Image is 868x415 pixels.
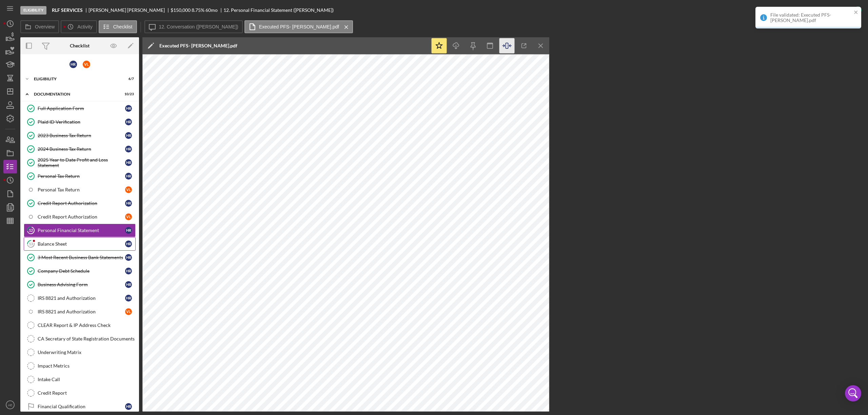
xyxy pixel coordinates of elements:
a: 2023 Business Tax ReturnHR [24,129,136,142]
tspan: 13 [29,242,33,246]
button: Overview [20,20,59,33]
div: Credit Report Authorization [38,201,125,206]
div: Underwriting Matrix [38,350,135,355]
div: File validated: Executed PFS- [PERSON_NAME].pdf [770,12,852,23]
div: Financial Qualification [38,404,125,409]
label: 12. Conversation ([PERSON_NAME]) [159,24,238,29]
div: Personal Tax Return [38,173,125,179]
button: Activity [61,20,97,33]
button: Checklist [99,20,137,33]
a: CLEAR Report & IP Address Check [24,318,136,332]
div: 8.75 % [192,7,204,13]
div: 12. Personal Financial Statement ([PERSON_NAME]) [223,7,334,13]
button: AE [3,398,17,412]
a: 2025 Year to Date Profit and Loss StatementHR [24,156,136,169]
a: Company Debt ScheduleHR [24,264,136,278]
div: 10 / 23 [122,92,134,96]
div: [PERSON_NAME] [PERSON_NAME] [88,7,171,13]
div: V L [125,186,132,193]
div: H R [125,200,132,207]
div: Full Application Form [38,106,125,111]
div: Personal Tax Return [38,187,125,192]
a: Impact Metrics [24,359,136,373]
a: Intake Call [24,373,136,386]
div: Open Intercom Messenger [845,385,861,401]
div: 2024 Business Tax Return [38,146,125,152]
div: H R [125,146,132,152]
div: H R [125,132,132,139]
a: Business Advising FormHR [24,278,136,291]
div: Checklist [70,43,90,48]
div: CA Secretary of State Registration Documents [38,336,135,341]
label: Activity [77,24,92,29]
tspan: 12 [29,228,33,232]
button: Executed PFS- [PERSON_NAME].pdf [244,20,353,33]
a: Personal Tax ReturnVL [24,183,136,196]
a: IRS 8821 and AuthorizationHR [24,291,136,305]
div: 2023 Business Tax Return [38,133,125,138]
div: Intake Call [38,377,135,382]
div: Plaid ID Verification [38,119,125,125]
button: 12. Conversation ([PERSON_NAME]) [144,20,243,33]
label: Executed PFS- [PERSON_NAME].pdf [259,24,339,29]
div: IRS 8821 and Authorization [38,309,125,314]
div: Eligibility [20,6,46,15]
div: IRS 8821 and Authorization [38,295,125,301]
text: AE [8,403,13,407]
a: Plaid ID VerificationHR [24,115,136,129]
div: Eligibility [34,77,117,81]
a: Financial QualificationHR [24,400,136,413]
a: Underwriting Matrix [24,346,136,359]
div: H R [125,254,132,261]
span: $150,000 [171,7,191,13]
a: 3 Most Recent Business Bank StatementsHR [24,251,136,264]
div: 60 mo [205,7,218,13]
a: Personal Tax ReturnHR [24,169,136,183]
div: H R [125,105,132,112]
div: CLEAR Report & IP Address Check [38,323,135,328]
div: H R [125,173,132,180]
a: CA Secretary of State Registration Documents [24,332,136,346]
button: Complete [822,3,865,17]
a: IRS 8821 and AuthorizationVL [24,305,136,318]
a: Credit Report AuthorizationHR [24,196,136,210]
div: Complete [829,3,849,17]
div: H R [125,159,132,166]
a: 12Personal Financial StatementHR [24,224,136,237]
div: H R [125,295,132,302]
label: Checklist [113,24,133,29]
div: H R [125,119,132,125]
div: Personal Financial Statement [38,228,125,233]
a: Full Application FormHR [24,102,136,115]
div: V L [83,61,90,68]
div: 6 / 7 [122,77,134,81]
a: 13Balance SheetHR [24,237,136,251]
div: Impact Metrics [38,363,135,369]
a: Credit Report [24,386,136,400]
div: V L [125,308,132,315]
a: Credit Report AuthorizationVL [24,210,136,224]
div: V L [125,213,132,220]
div: 3 Most Recent Business Bank Statements [38,255,125,260]
div: Credit Report Authorization [38,214,125,220]
div: Credit Report [38,390,135,396]
div: H R [70,61,77,68]
div: H R [125,281,132,288]
div: Business Advising Form [38,282,125,287]
div: H R [125,241,132,247]
div: H R [125,268,132,274]
button: close [854,9,859,16]
b: RLF SERVICES [52,7,83,13]
div: Company Debt Schedule [38,268,125,274]
div: 2025 Year to Date Profit and Loss Statement [38,157,125,168]
div: H R [125,227,132,234]
div: Balance Sheet [38,241,125,247]
div: H R [125,403,132,410]
div: Executed PFS- [PERSON_NAME].pdf [159,43,237,48]
a: 2024 Business Tax ReturnHR [24,142,136,156]
div: Documentation [34,92,117,96]
label: Overview [35,24,55,29]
